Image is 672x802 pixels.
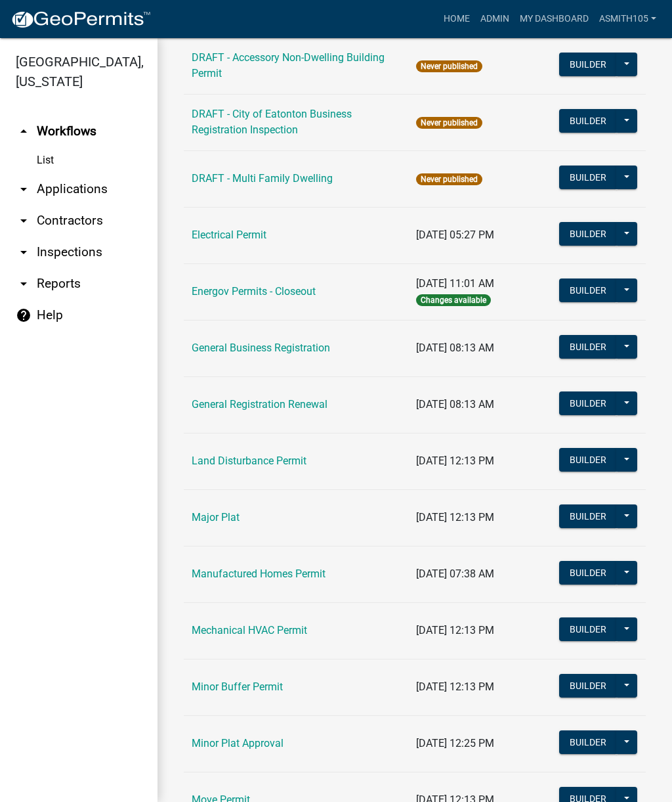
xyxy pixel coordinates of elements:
a: DRAFT - Accessory Non-Dwelling Building Permit [192,51,385,79]
i: help [16,307,31,323]
button: Builder [559,674,617,698]
a: Home [438,7,475,32]
a: Manufactured Homes Permit [192,568,325,580]
a: DRAFT - Multi Family Dwelling [192,172,333,185]
a: My Dashboard [514,7,594,32]
button: Builder [559,617,617,641]
a: General Registration Renewal [192,398,327,411]
span: [DATE] 05:27 PM [416,229,494,241]
a: asmith105 [594,7,661,32]
button: Builder [559,730,617,754]
button: Builder [559,504,617,528]
span: [DATE] 12:13 PM [416,680,494,693]
span: [DATE] 12:13 PM [416,624,494,636]
button: Builder [559,335,617,359]
button: Builder [559,53,617,76]
i: arrow_drop_up [16,123,31,139]
span: Changes available [416,294,491,306]
a: Minor Buffer Permit [192,680,283,693]
a: Energov Permits - Closeout [192,285,316,298]
a: Mechanical HVAC Permit [192,624,307,636]
i: arrow_drop_down [16,276,31,292]
a: DRAFT - City of Eatonton Business Registration Inspection [192,108,352,136]
button: Builder [559,278,617,302]
span: Never published [416,117,482,129]
button: Builder [559,109,617,133]
button: Builder [559,391,617,415]
button: Builder [559,166,617,189]
button: Builder [559,448,617,472]
span: [DATE] 07:38 AM [416,568,494,580]
a: Land Disturbance Permit [192,455,306,467]
span: Never published [416,60,482,72]
a: Electrical Permit [192,229,266,241]
span: [DATE] 12:25 PM [416,737,494,749]
a: Major Plat [192,511,240,524]
button: Builder [559,561,617,585]
i: arrow_drop_down [16,244,31,260]
a: General Business Registration [192,342,330,354]
span: Never published [416,173,482,185]
span: [DATE] 11:01 AM [416,277,494,290]
span: [DATE] 08:13 AM [416,398,494,411]
a: Admin [475,7,514,32]
span: [DATE] 12:13 PM [416,455,494,467]
i: arrow_drop_down [16,213,31,229]
span: [DATE] 08:13 AM [416,342,494,354]
button: Builder [559,222,617,246]
i: arrow_drop_down [16,181,31,197]
a: Minor Plat Approval [192,737,283,749]
span: [DATE] 12:13 PM [416,511,494,524]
